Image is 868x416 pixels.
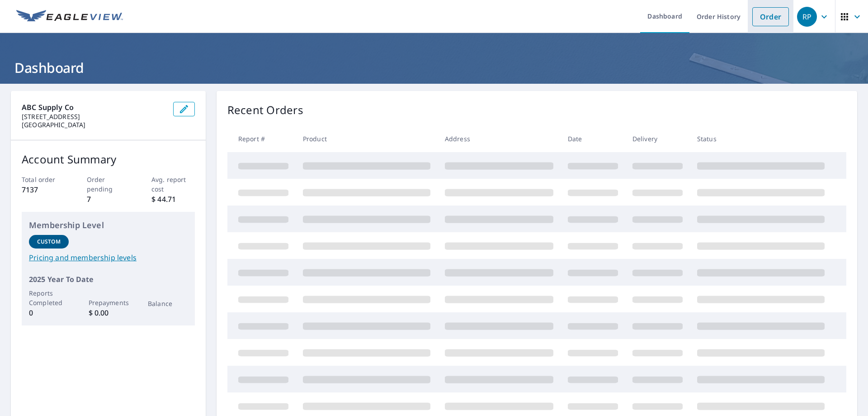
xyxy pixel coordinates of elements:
p: Membership Level [29,219,188,231]
p: $ 0.00 [89,307,128,318]
p: ABC Supply Co [22,102,166,113]
th: Delivery [625,125,690,152]
th: Date [561,125,625,152]
p: 0 [29,307,69,318]
p: Recent Orders [227,102,303,118]
p: Prepayments [89,298,128,307]
p: Total order [22,175,65,184]
th: Address [438,125,561,152]
p: Avg. report cost [151,175,195,194]
p: [GEOGRAPHIC_DATA] [22,121,166,129]
p: Custom [37,238,61,246]
a: Pricing and membership levels [29,252,188,263]
p: 7 [87,194,130,205]
p: Account Summary [22,151,195,167]
p: Reports Completed [29,288,69,307]
th: Product [296,125,438,152]
th: Report # [227,125,296,152]
div: RP [797,7,817,27]
th: Status [690,125,832,152]
p: $ 44.71 [151,194,195,205]
p: 7137 [22,184,65,195]
p: Balance [148,299,188,308]
p: Order pending [87,175,130,194]
h1: Dashboard [11,58,857,77]
img: EV Logo [16,10,123,24]
a: Order [752,7,789,26]
p: [STREET_ADDRESS] [22,113,166,121]
p: 2025 Year To Date [29,274,188,285]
